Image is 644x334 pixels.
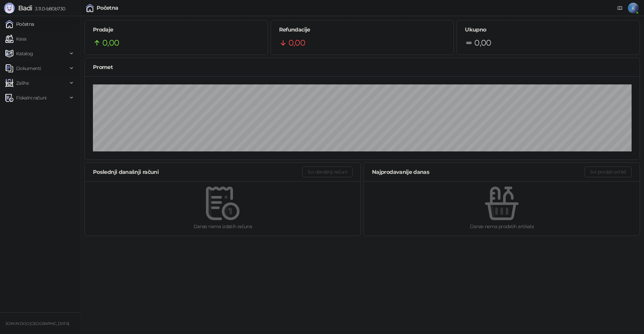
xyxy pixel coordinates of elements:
[102,37,119,49] span: 0,00
[5,32,26,46] a: Kasa
[628,3,639,13] span: K
[5,321,69,326] small: JOIN IN DOO [GEOGRAPHIC_DATA]
[16,47,33,60] span: Katalog
[279,26,446,34] h5: Refundacije
[465,26,632,34] h5: Ukupno
[4,3,15,13] img: Logo
[96,223,350,230] div: Danas nema izdatih računa
[372,168,585,176] div: Najprodavanije danas
[585,166,632,177] button: Svi prodati artikli
[97,5,118,11] div: Početna
[302,166,353,177] button: Svi današnji računi
[93,168,302,176] div: Poslednji današnji računi
[288,37,305,49] span: 0,00
[93,63,632,71] div: Promet
[93,26,260,34] h5: Prodaje
[474,37,491,49] span: 0,00
[5,17,34,31] a: Početna
[18,4,32,12] span: Badi
[16,91,46,105] span: Fiskalni računi
[16,62,41,75] span: Dokumenti
[375,223,629,230] div: Danas nema prodatih artikala
[16,76,29,90] span: Zalihe
[614,3,625,13] a: Dokumentacija
[32,6,65,12] span: 3.11.0-b80b730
